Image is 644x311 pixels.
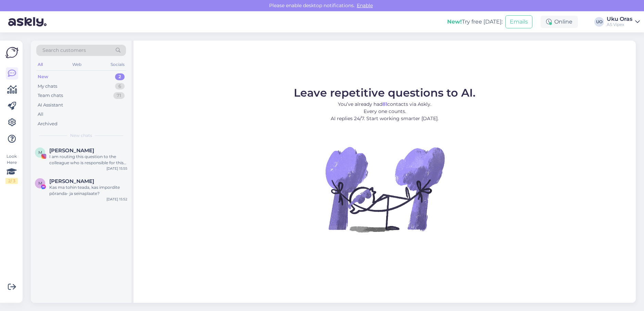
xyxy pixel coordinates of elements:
[38,181,42,186] span: M
[447,18,462,25] b: New!
[71,60,83,69] div: Web
[49,184,127,197] div: Kas ma tohin teada, kas impordite põranda- ja seinaplaate?
[109,60,126,69] div: Socials
[294,86,476,99] span: Leave repetitive questions to AI.
[447,18,503,26] div: Try free [DATE]:
[36,60,44,69] div: All
[42,47,86,54] span: Search customers
[106,166,127,171] div: [DATE] 15:55
[38,150,42,155] span: M
[607,22,632,27] div: AS Vipex
[323,128,446,251] img: No Chat active
[38,102,63,109] div: AI Assistant
[49,154,127,166] div: I am routing this question to the colleague who is responsible for this topic. The reply might ta...
[38,111,43,118] div: All
[607,16,632,22] div: Uku Oras
[5,153,18,184] div: Look Here
[70,132,92,139] span: New chats
[594,17,604,27] div: UO
[505,15,532,28] button: Emails
[49,147,94,154] span: Miral Domingotiles
[38,92,63,99] div: Team chats
[38,73,48,80] div: New
[106,197,127,202] div: [DATE] 15:52
[355,2,375,9] span: Enable
[113,92,125,99] div: 71
[382,101,387,107] b: 81
[5,46,18,59] img: Askly Logo
[49,178,94,184] span: Miral Domingotiles
[115,83,125,90] div: 6
[38,83,57,90] div: My chats
[607,16,640,27] a: Uku OrasAS Vipex
[5,178,18,184] div: 2 / 3
[541,16,578,28] div: Online
[38,121,58,127] div: Archived
[294,101,476,122] p: You’ve already had contacts via Askly. Every one counts. AI replies 24/7. Start working smarter [...
[115,73,125,80] div: 2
